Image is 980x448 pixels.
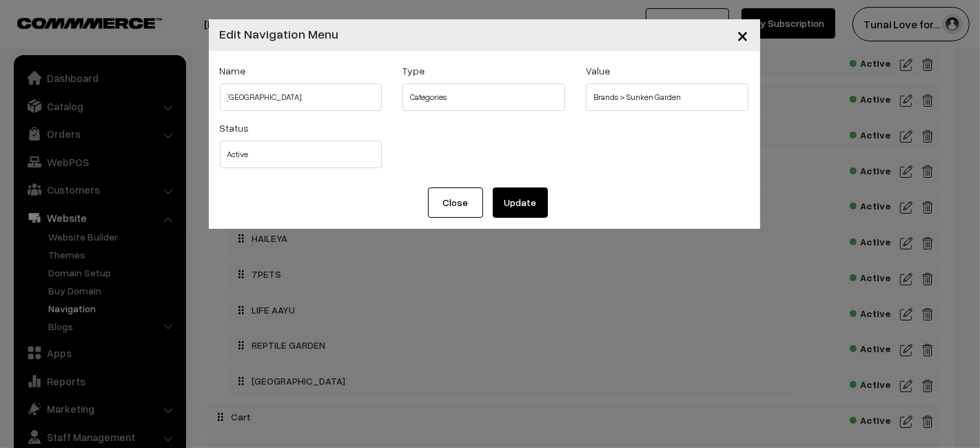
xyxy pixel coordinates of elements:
[493,187,548,218] button: Update
[737,22,749,48] span: ×
[726,14,760,57] button: Close
[220,83,382,111] input: Link Name
[428,187,483,218] button: Close
[220,121,249,135] label: Status
[402,63,425,78] label: Type
[220,25,339,43] h4: Edit Navigation Menu
[586,63,610,78] label: Value
[220,63,246,78] label: Name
